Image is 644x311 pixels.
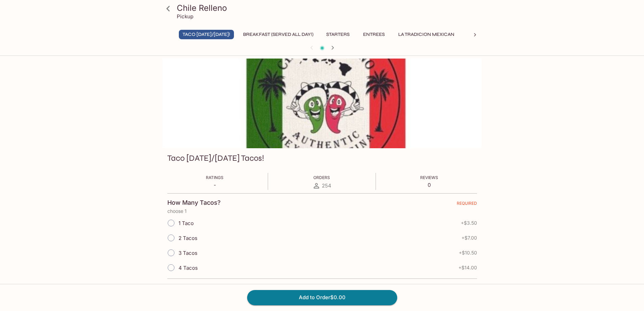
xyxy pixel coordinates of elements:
span: Reviews [420,175,438,180]
div: Taco Tuesday/Thursday Tacos! [163,59,482,148]
button: Add to Order$0.00 [247,290,397,305]
span: 2 Tacos [178,235,197,241]
span: 254 [322,182,331,189]
h4: How Many Tacos? [167,199,221,206]
span: + $7.00 [461,235,477,241]
span: 3 Tacos [178,250,197,256]
span: + $14.00 [458,265,477,270]
span: REQUIRED [457,201,477,208]
span: + $3.50 [461,220,477,226]
button: Taco [DATE]/[DATE]! [179,30,234,39]
button: La Tradicion Mexican [395,30,458,39]
button: Starters [323,30,353,39]
span: Orders [313,175,330,180]
button: Breakfast (Served ALL DAY!) [239,30,317,39]
span: 1 Taco [178,220,194,226]
button: Tacos [463,30,494,39]
h3: Chile Relleno [177,3,479,13]
p: - [206,182,223,188]
p: 0 [420,182,438,188]
span: Ratings [206,175,223,180]
span: 4 Tacos [178,265,198,271]
p: choose 1 [167,208,477,214]
h3: Taco [DATE]/[DATE] Tacos! [167,153,264,163]
button: Entrees [359,30,389,39]
span: + $10.50 [459,250,477,256]
p: Pickup [177,13,193,20]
